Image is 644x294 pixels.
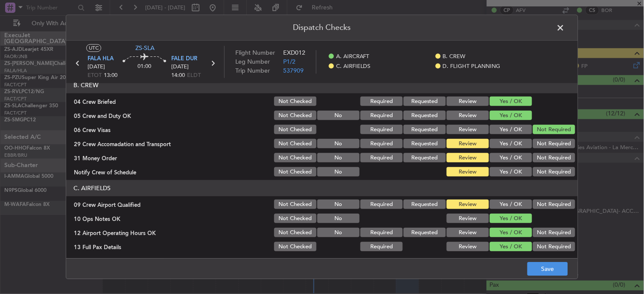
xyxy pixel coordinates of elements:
[447,97,489,106] button: Review
[447,168,489,177] button: Review
[490,111,532,121] button: Yes / OK
[447,228,489,238] button: Review
[490,200,532,209] button: Yes / OK
[490,97,532,106] button: Yes / OK
[490,228,532,238] button: Yes / OK
[490,214,532,223] button: Yes / OK
[527,262,568,276] button: Save
[533,200,575,209] button: Not Required
[533,242,575,252] button: Not Required
[490,139,532,149] button: Yes / OK
[443,62,501,71] span: D. FLIGHT PLANNING
[447,125,489,135] button: Review
[533,125,575,135] button: Not Required
[447,139,489,149] button: Review
[490,242,532,252] button: Yes / OK
[490,125,532,135] button: Yes / OK
[533,153,575,163] button: Not Required
[447,214,489,223] button: Review
[447,153,489,163] button: Review
[490,168,532,177] button: Yes / OK
[533,139,575,149] button: Not Required
[447,111,489,121] button: Review
[533,168,575,177] button: Not Required
[490,153,532,163] button: Yes / OK
[447,200,489,209] button: Review
[66,15,578,41] header: Dispatch Checks
[533,228,575,238] button: Not Required
[447,242,489,252] button: Review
